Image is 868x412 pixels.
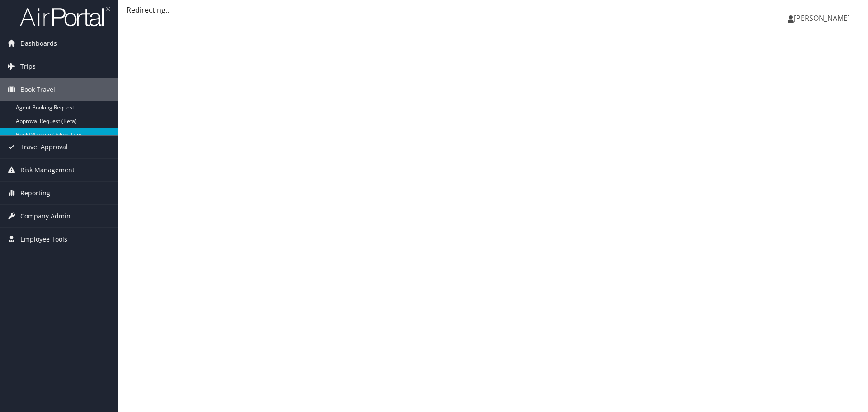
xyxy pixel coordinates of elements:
span: Book Travel [20,78,55,101]
span: Company Admin [20,205,71,227]
span: Risk Management [20,159,75,181]
span: Travel Approval [20,136,68,158]
a: [PERSON_NAME] [788,5,859,32]
span: Employee Tools [20,228,67,251]
span: Trips [20,55,36,78]
div: Redirecting... [127,5,859,15]
span: Reporting [20,182,50,204]
span: Dashboards [20,32,57,55]
span: [PERSON_NAME] [794,13,850,23]
img: airportal-logo.png [20,6,110,27]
